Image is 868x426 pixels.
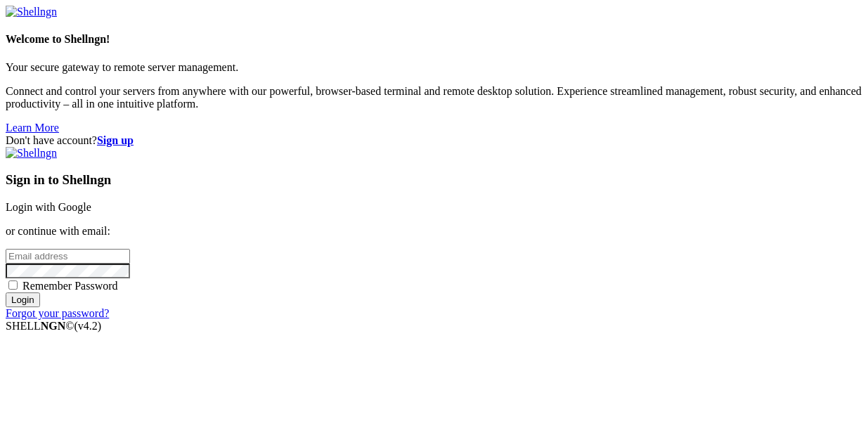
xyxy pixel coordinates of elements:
p: or continue with email: [6,225,862,238]
p: Connect and control your servers from anywhere with our powerful, browser-based terminal and remo... [6,85,862,110]
h4: Welcome to Shellngn! [6,33,862,46]
a: Learn More [6,122,59,134]
input: Remember Password [8,280,18,290]
span: 4.2.0 [75,320,102,332]
span: Remember Password [22,280,118,292]
span: SHELL © [6,320,101,332]
img: Shellngn [6,147,57,160]
div: Don't have account? [6,134,862,147]
a: Forgot your password? [6,307,109,319]
b: NGN [41,320,66,332]
p: Your secure gateway to remote server management. [6,61,862,74]
h3: Sign in to Shellngn [6,172,862,188]
a: Login with Google [6,201,91,213]
img: Shellngn [6,6,57,18]
a: Sign up [97,134,134,146]
input: Email address [6,249,130,264]
input: Login [6,292,40,307]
